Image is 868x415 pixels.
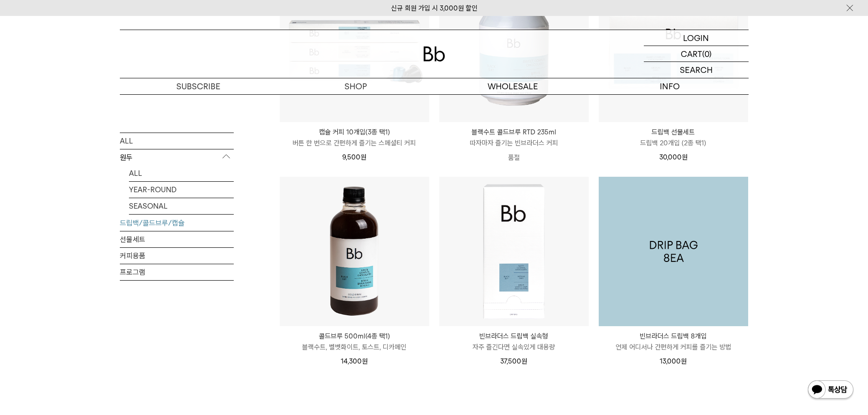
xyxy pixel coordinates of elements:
[439,149,589,167] p: 품절
[129,198,234,214] a: SEASONAL
[521,357,527,365] span: 원
[599,127,748,149] a: 드립백 선물세트 드립백 20개입 (2종 택1)
[599,331,748,342] p: 빈브라더스 드립백 8개입
[120,231,234,247] a: 선물세트
[360,153,366,161] span: 원
[120,247,234,263] a: 커피용품
[681,357,687,365] span: 원
[807,379,854,401] img: 카카오톡 채널 1:1 채팅 버튼
[591,78,749,94] p: INFO
[439,138,589,149] p: 따자마자 즐기는 빈브라더스 커피
[342,153,366,161] span: 9,500
[280,331,429,342] p: 콜드브루 500ml(4종 택1)
[280,127,429,149] a: 캡슐 커피 10개입(3종 택1) 버튼 한 번으로 간편하게 즐기는 스페셜티 커피
[391,4,478,12] a: 신규 회원 가입 시 3,000원 할인
[599,127,748,138] p: 드립백 선물세트
[500,357,527,365] span: 37,500
[120,215,234,231] a: 드립백/콜드브루/캡슐
[599,342,748,353] p: 언제 어디서나 간편하게 커피를 즐기는 방법
[434,78,591,94] p: WHOLESALE
[439,127,589,149] a: 블랙수트 콜드브루 RTD 235ml 따자마자 즐기는 빈브라더스 커피
[129,181,234,197] a: YEAR-ROUND
[280,331,429,353] a: 콜드브루 500ml(4종 택1) 블랙수트, 벨벳화이트, 토스트, 디카페인
[120,149,234,165] p: 원두
[683,30,709,46] p: LOGIN
[280,342,429,353] p: 블랙수트, 벨벳화이트, 토스트, 디카페인
[423,46,445,61] img: 로고
[680,62,713,78] p: SEARCH
[660,357,687,365] span: 13,000
[599,331,748,353] a: 빈브라더스 드립백 8개입 언제 어디서나 간편하게 커피를 즐기는 방법
[599,138,748,149] p: 드립백 20개입 (2종 택1)
[277,78,434,94] a: SHOP
[280,138,429,149] p: 버튼 한 번으로 간편하게 즐기는 스페셜티 커피
[644,46,749,62] a: CART (0)
[439,331,589,353] a: 빈브라더스 드립백 실속형 자주 즐긴다면 실속있게 대용량
[280,177,429,326] img: 콜드브루 500ml(4종 택1)
[120,133,234,149] a: ALL
[280,127,429,138] p: 캡슐 커피 10개입(3종 택1)
[341,357,368,365] span: 14,300
[599,177,748,326] img: 1000000032_add2_03.jpg
[659,153,688,161] span: 30,000
[439,127,589,138] p: 블랙수트 콜드브루 RTD 235ml
[702,46,712,61] p: (0)
[682,153,688,161] span: 원
[644,30,749,46] a: LOGIN
[120,264,234,280] a: 프로그램
[439,342,589,353] p: 자주 즐긴다면 실속있게 대용량
[439,177,589,326] img: 빈브라더스 드립백 실속형
[129,165,234,181] a: ALL
[120,78,277,94] a: SUBSCRIBE
[599,177,748,326] a: 빈브라더스 드립백 8개입
[362,357,368,365] span: 원
[681,46,702,61] p: CART
[439,331,589,342] p: 빈브라더스 드립백 실속형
